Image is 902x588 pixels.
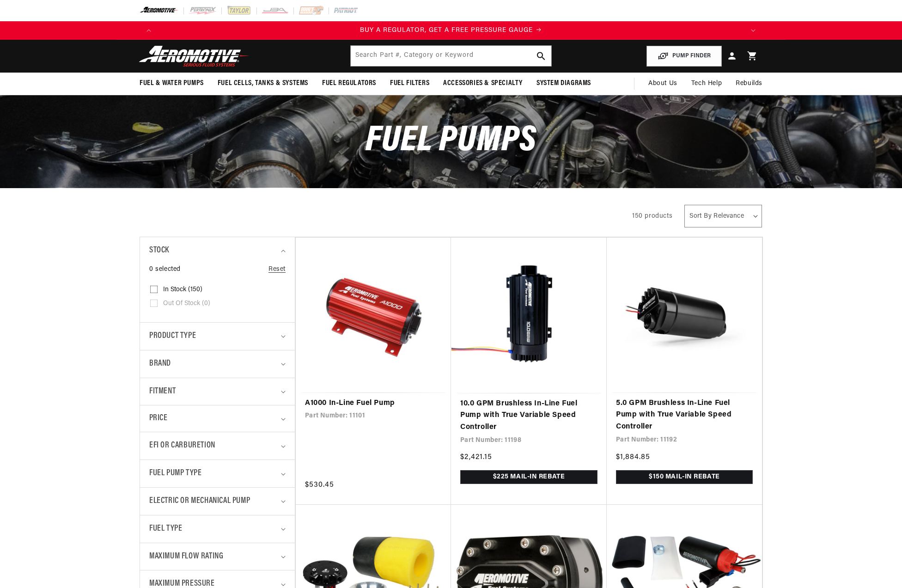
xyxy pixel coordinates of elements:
[149,237,286,264] summary: Stock (0 selected)
[149,264,181,275] span: 0 selected
[163,300,210,308] span: Out of stock (0)
[383,73,436,94] summary: Fuel Filters
[133,73,211,94] summary: Fuel & Water Pumps
[149,405,286,432] summary: Price
[149,378,286,405] summary: Fitment (0 selected)
[736,79,762,89] span: Rebuilds
[149,495,250,508] span: Electric or Mechanical Pump
[211,73,315,94] summary: Fuel Cells, Tanks & Systems
[218,79,308,88] span: Fuel Cells, Tanks & Systems
[648,80,677,87] span: About Us
[140,21,158,40] button: Translation missing: en.sections.announcements.previous_announcement
[158,25,744,36] div: Announcement
[632,213,672,220] span: 150 products
[149,330,196,343] span: Product type
[149,515,286,543] summary: Fuel Type (0 selected)
[136,45,252,67] img: Aeromotive
[351,46,551,66] input: Search by Part Number, Category or Keyword
[744,21,762,40] button: Translation missing: en.sections.announcements.next_announcement
[684,73,729,95] summary: Tech Help
[436,73,530,94] summary: Accessories & Specialty
[149,550,223,563] span: Maximum Flow Rating
[163,286,202,294] span: In stock (150)
[460,398,597,434] a: 10.0 GPM Brushless In-Line Fuel Pump with True Variable Speed Controller
[366,123,536,159] span: Fuel Pumps
[729,73,769,95] summary: Rebuilds
[149,467,201,480] span: Fuel Pump Type
[315,73,383,94] summary: Fuel Regulators
[149,432,286,459] summary: EFI or Carburetion (0 selected)
[149,543,286,570] summary: Maximum Flow Rating (0 selected)
[305,398,442,410] a: A1000 In-Line Fuel Pump
[390,79,429,88] span: Fuel Filters
[149,357,171,371] span: Brand
[149,350,286,378] summary: Brand (0 selected)
[322,79,376,88] span: Fuel Regulators
[149,323,286,350] summary: Product type (0 selected)
[616,398,753,433] a: 5.0 GPM Brushless In-Line Fuel Pump with True Variable Speed Controller
[116,21,786,40] slideshow-component: Translation missing: en.sections.announcements.announcement_bar
[149,522,182,536] span: Fuel Type
[149,460,286,487] summary: Fuel Pump Type (0 selected)
[360,27,533,34] span: BUY A REGULATOR, GET A FREE PRESSURE GAUGE
[149,412,167,425] span: Price
[268,264,286,275] a: Reset
[158,25,744,36] div: 1 of 4
[443,79,523,88] span: Accessories & Specialty
[531,46,551,66] button: search button
[149,244,169,257] span: Stock
[691,79,722,89] span: Tech Help
[140,79,204,88] span: Fuel & Water Pumps
[536,79,591,88] span: System Diagrams
[149,385,176,398] span: Fitment
[646,46,722,67] button: PUMP FINDER
[530,73,598,94] summary: System Diagrams
[149,439,215,453] span: EFI or Carburetion
[641,73,684,95] a: About Us
[158,25,744,36] a: BUY A REGULATOR, GET A FREE PRESSURE GAUGE
[149,488,286,515] summary: Electric or Mechanical Pump (0 selected)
